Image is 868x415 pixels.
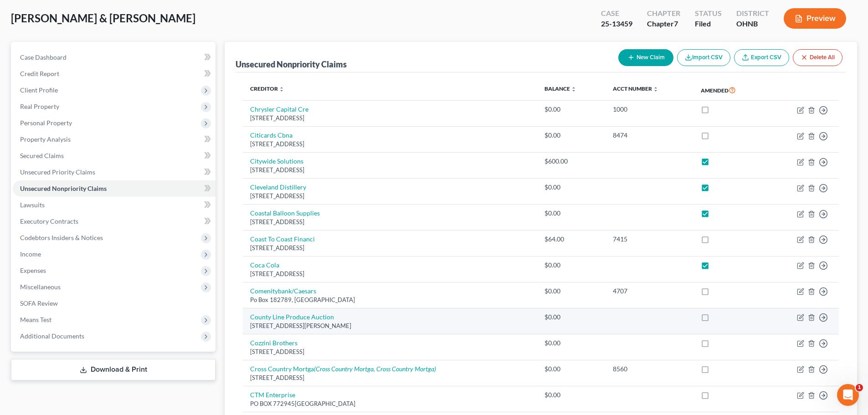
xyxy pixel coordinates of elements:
[613,131,687,140] div: 8474
[544,390,598,400] div: $0.00
[544,105,598,114] div: $0.00
[236,59,347,70] div: Unsecured Nonpriority Claims
[11,359,216,380] a: Download & Print
[736,8,769,19] div: District
[613,287,687,296] div: 4707
[544,287,598,296] div: $0.00
[20,201,45,209] span: Lawsuits
[544,85,576,92] a: Balance unfold_more
[13,295,216,312] a: SOFA Review
[20,119,72,127] span: Personal Property
[250,105,308,113] a: Chrysler Capital Cre
[13,213,216,230] a: Executory Contracts
[250,114,530,123] div: [STREET_ADDRESS]
[11,11,195,25] span: [PERSON_NAME] & [PERSON_NAME]
[693,80,766,101] th: Amended
[544,157,598,166] div: $600.00
[856,384,863,391] span: 1
[20,86,58,94] span: Client Profile
[13,180,216,197] a: Unsecured Nonpriority Claims
[677,49,730,66] button: Import CSV
[20,299,58,307] span: SOFA Review
[613,85,658,92] a: Acct Number unfold_more
[544,313,598,322] div: $0.00
[647,19,680,29] div: Chapter
[250,400,530,408] div: PO BOX 772945[GEOGRAPHIC_DATA]
[653,87,658,92] i: unfold_more
[13,197,216,213] a: Lawsuits
[20,168,95,176] span: Unsecured Priority Claims
[20,234,103,241] span: Codebtors Insiders & Notices
[20,217,78,225] span: Executory Contracts
[695,8,722,19] div: Status
[613,235,687,244] div: 7415
[544,364,598,374] div: $0.00
[793,49,842,66] button: Delete All
[250,209,320,217] a: Coastal Balloon Supplies
[250,261,279,269] a: Coca Cola
[250,348,530,356] div: [STREET_ADDRESS]
[20,70,59,77] span: Credit Report
[20,316,51,323] span: Means Test
[250,374,530,382] div: [STREET_ADDRESS]
[20,184,107,192] span: Unsecured Nonpriority Claims
[250,244,530,252] div: [STREET_ADDRESS]
[250,287,316,295] a: Comenitybank/Caesars
[618,49,673,66] button: New Claim
[13,49,216,66] a: Case Dashboard
[544,261,598,270] div: $0.00
[613,105,687,114] div: 1000
[250,166,530,174] div: [STREET_ADDRESS]
[544,338,598,348] div: $0.00
[250,183,306,191] a: Cleveland Distillery
[20,266,46,274] span: Expenses
[736,19,769,29] div: OHNB
[20,283,61,291] span: Miscellaneous
[784,8,846,29] button: Preview
[250,192,530,200] div: [STREET_ADDRESS]
[250,313,334,321] a: County Line Produce Auction
[279,87,284,92] i: unfold_more
[601,8,632,19] div: Case
[613,364,687,374] div: 8560
[250,339,298,347] a: Cozzini Brothers
[20,332,84,340] span: Additional Documents
[250,270,530,278] div: [STREET_ADDRESS]
[20,152,64,159] span: Secured Claims
[647,8,680,19] div: Chapter
[544,209,598,218] div: $0.00
[20,102,59,110] span: Real Property
[250,296,530,304] div: Po Box 182789, [GEOGRAPHIC_DATA]
[20,135,71,143] span: Property Analysis
[674,19,678,28] span: 7
[250,85,284,92] a: Creditor unfold_more
[20,53,67,61] span: Case Dashboard
[20,250,41,258] span: Income
[250,140,530,149] div: [STREET_ADDRESS]
[250,157,303,165] a: Citywide Solutions
[250,322,530,330] div: [STREET_ADDRESS][PERSON_NAME]
[250,131,293,139] a: Citicards Cbna
[571,87,576,92] i: unfold_more
[13,164,216,180] a: Unsecured Priority Claims
[695,19,722,29] div: Filed
[250,391,295,399] a: CTM Enterprise
[13,148,216,164] a: Secured Claims
[314,365,436,373] i: (Cross Country Mortga, Cross Country Mortga)
[544,131,598,140] div: $0.00
[544,235,598,244] div: $64.00
[250,235,315,243] a: Coast To Coast Financi
[544,183,598,192] div: $0.00
[601,19,632,29] div: 25-13459
[250,218,530,226] div: [STREET_ADDRESS]
[13,66,216,82] a: Credit Report
[837,384,859,406] iframe: Intercom live chat
[250,365,436,373] a: Cross Country Mortga(Cross Country Mortga, Cross Country Mortga)
[734,49,789,66] a: Export CSV
[13,131,216,148] a: Property Analysis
